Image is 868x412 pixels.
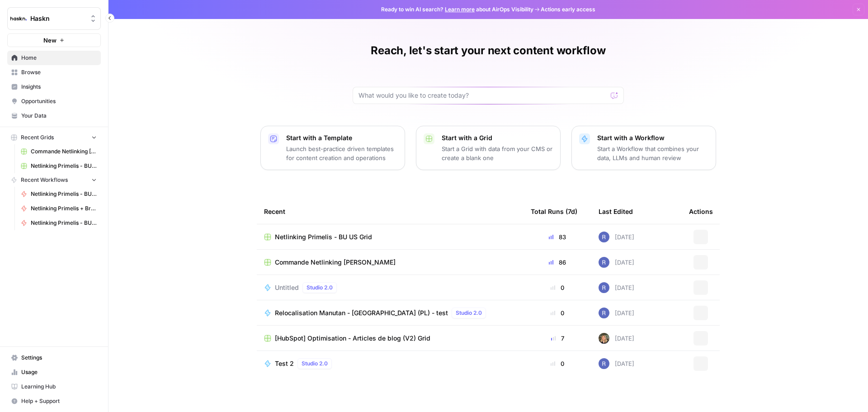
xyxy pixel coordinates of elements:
p: Start a Workflow that combines your data, LLMs and human review [597,144,708,162]
span: Browse [21,68,97,76]
button: Start with a WorkflowStart a Workflow that combines your data, LLMs and human review [571,126,716,170]
a: Test 2Studio 2.0 [264,358,516,369]
img: u6bh93quptsxrgw026dpd851kwjs [599,282,609,293]
span: Untitled [275,283,299,292]
div: Actions [689,199,713,224]
img: Haskn Logo [10,10,27,27]
span: Home [21,54,97,62]
a: Netlinking Primelis - BU US - [GEOGRAPHIC_DATA] [17,216,101,230]
div: [DATE] [599,308,634,318]
span: New [43,36,57,45]
span: Opportunities [21,97,97,105]
div: Recent [264,199,516,224]
span: Studio 2.0 [456,309,482,317]
div: 86 [531,258,584,267]
button: Start with a TemplateLaunch best-practice driven templates for content creation and operations [260,126,405,170]
span: Haskn [30,14,85,23]
button: New [7,33,101,47]
p: Start a Grid with data from your CMS or create a blank one [442,144,553,162]
a: Netlinking Primelis - BU US Grid [264,232,516,242]
div: 0 [531,308,584,317]
span: Commande Netlinking [PERSON_NAME] [31,147,97,156]
div: [DATE] [599,232,634,242]
span: Netlinking Primelis - BU US Grid [275,232,372,242]
a: Insights [7,80,101,94]
span: Recent Grids [21,133,54,142]
a: Learning Hub [7,379,101,394]
a: Commande Netlinking [PERSON_NAME] [17,144,101,159]
div: [DATE] [599,358,634,369]
a: Usage [7,365,101,379]
div: 0 [531,283,584,292]
img: u6bh93quptsxrgw026dpd851kwjs [599,358,609,369]
img: gs70t5o4col5a58tzdw20s5t07fd [599,232,609,242]
a: Home [7,51,101,65]
button: Recent Workflows [7,173,101,187]
span: Help + Support [21,397,97,405]
span: Relocalisation Manutan - [GEOGRAPHIC_DATA] (PL) - test [275,308,448,317]
a: Opportunities [7,94,101,109]
img: gs70t5o4col5a58tzdw20s5t07fd [599,257,609,268]
span: Commande Netlinking [PERSON_NAME] [275,258,396,267]
div: 7 [531,334,584,343]
a: Learn more [445,6,475,13]
div: [DATE] [599,333,634,344]
span: Settings [21,354,97,362]
span: Recent Workflows [21,176,68,184]
a: [HubSpot] Optimisation - Articles de blog (V2) Grid [264,334,516,343]
p: Start with a Template [286,133,397,142]
img: u6bh93quptsxrgw026dpd851kwjs [599,308,609,318]
span: Netlinking Primelis - BU US - [GEOGRAPHIC_DATA] [31,219,97,227]
span: Netlinking Primelis + Brief BU US [31,204,97,213]
button: Workspace: Haskn [7,7,101,30]
div: Total Runs (7d) [531,199,577,224]
a: Netlinking Primelis - BU US [17,187,101,201]
a: Settings [7,350,101,365]
span: Test 2 [275,359,294,368]
button: Help + Support [7,394,101,408]
a: Your Data [7,109,101,123]
img: ziyu4k121h9vid6fczkx3ylgkuqx [599,333,609,344]
p: Launch best-practice driven templates for content creation and operations [286,144,397,162]
a: Browse [7,65,101,80]
p: Start with a Grid [442,133,553,142]
p: Start with a Workflow [597,133,708,142]
div: Last Edited [599,199,633,224]
span: Insights [21,83,97,91]
div: [DATE] [599,257,634,268]
span: Actions early access [541,5,595,14]
div: 83 [531,232,584,242]
a: UntitledStudio 2.0 [264,282,516,293]
input: What would you like to create today? [359,91,607,100]
div: [DATE] [599,282,634,293]
a: Commande Netlinking [PERSON_NAME] [264,258,516,267]
span: Netlinking Primelis - BU US Grid [31,162,97,170]
span: Usage [21,368,97,376]
span: Studio 2.0 [307,284,333,292]
div: 0 [531,359,584,368]
span: Learning Hub [21,383,97,391]
a: Netlinking Primelis + Brief BU US [17,201,101,216]
span: Ready to win AI search? about AirOps Visibility [381,5,533,14]
h1: Reach, let's start your next content workflow [371,43,605,58]
span: Your Data [21,112,97,120]
a: Relocalisation Manutan - [GEOGRAPHIC_DATA] (PL) - testStudio 2.0 [264,308,516,318]
span: Netlinking Primelis - BU US [31,190,97,198]
button: Start with a GridStart a Grid with data from your CMS or create a blank one [416,126,561,170]
span: [HubSpot] Optimisation - Articles de blog (V2) Grid [275,334,430,343]
button: Recent Grids [7,131,101,144]
a: Netlinking Primelis - BU US Grid [17,159,101,173]
span: Studio 2.0 [302,360,328,368]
